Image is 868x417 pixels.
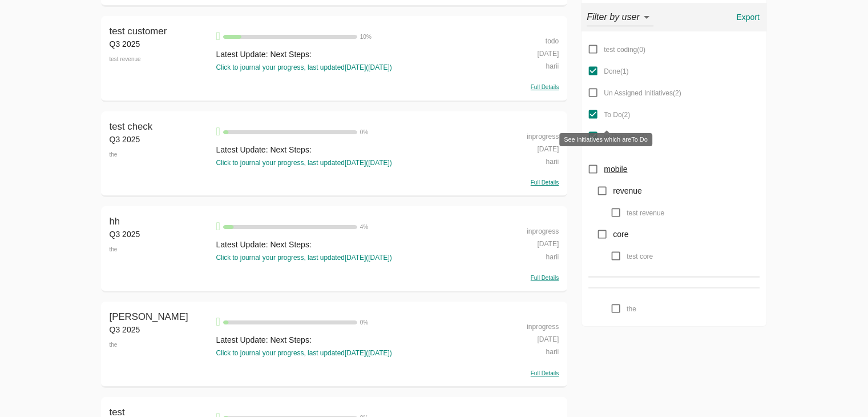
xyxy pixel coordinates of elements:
[587,8,653,26] div: Filter by user
[627,305,636,313] span: the
[604,165,627,174] span: mobile
[491,34,559,46] div: todo
[587,12,639,22] em: Filter by user
[491,224,559,236] div: inprogress
[491,250,559,262] div: harii
[531,84,559,90] span: Full Details
[216,348,486,358] div: Click to journal your progress, last updated [DATE] ( [DATE] )
[531,275,559,281] span: Full Details
[604,111,630,119] span: To Do ( 2 )
[604,133,647,141] span: In Progress ( 4 )
[216,334,486,346] div: Latest Update: Next Steps:
[110,240,211,259] div: the
[216,158,486,168] div: Click to journal your progress, last updated [DATE] ( [DATE] )
[360,129,368,135] span: 0 %
[360,34,372,40] span: 10 %
[613,230,628,239] span: core
[491,46,559,59] div: [DATE]
[627,252,653,260] span: test core
[531,179,559,186] span: Full Details
[604,67,628,75] span: Done ( 1 )
[613,186,642,195] span: revenue
[110,228,211,240] div: Q3 2025
[110,324,211,335] div: Q3 2025
[110,145,211,165] div: the
[491,332,559,344] div: [DATE]
[110,50,211,69] div: test revenue
[491,319,559,332] div: inprogress
[604,46,645,54] span: test coding ( 0 )
[110,335,211,355] div: the
[627,209,664,217] span: test revenue
[216,63,486,73] div: Click to journal your progress, last updated [DATE] ( [DATE] )
[491,344,559,357] div: harii
[110,121,153,132] span: test check
[491,236,559,249] div: [DATE]
[216,49,486,60] div: Latest Update: Next Steps:
[216,239,486,250] div: Latest Update: Next Steps:
[491,129,559,142] div: inprogress
[531,370,559,376] span: Full Details
[491,142,559,154] div: [DATE]
[110,38,211,50] div: Q3 2025
[216,253,486,263] div: Click to journal your progress, last updated [DATE] ( [DATE] )
[110,134,211,145] div: Q3 2025
[110,216,120,227] span: hh
[110,26,167,37] span: test customer
[491,154,559,167] div: harii
[360,224,368,230] span: 4 %
[604,89,681,97] span: Un Assigned Initiatives ( 2 )
[360,319,368,326] span: 0 %
[491,59,559,71] div: harii
[734,10,761,25] span: Export
[110,311,188,322] span: [PERSON_NAME]
[729,3,766,31] button: Export
[216,144,486,155] div: Latest Update: Next Steps:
